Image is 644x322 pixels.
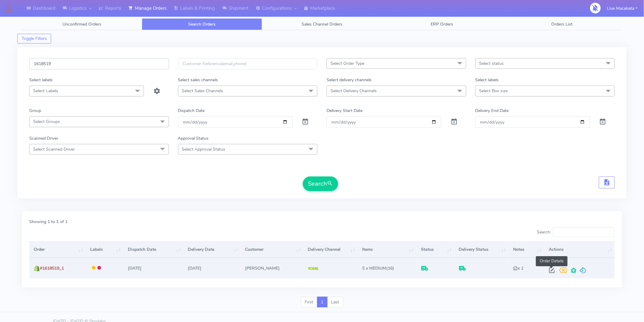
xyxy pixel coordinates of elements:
[308,267,319,270] img: Yodel
[178,107,205,114] label: Dispatch Date
[29,219,68,225] label: Showing 1 to 1 of 1
[431,21,453,27] span: ERP Orders
[553,227,615,237] input: Search:
[544,241,615,258] th: Actions: activate to sort column ascending
[362,265,394,271] span: (16)
[327,77,372,83] label: Select delivery channels
[302,21,342,27] span: Sales Channel Orders
[123,258,183,278] td: [DATE]
[33,146,75,152] span: Select Scanned Driver
[34,265,40,271] img: shopify.png
[123,241,183,258] th: Dispatch Date: activate to sort column ascending
[29,241,86,258] th: Order: activate to sort column ascending
[416,241,454,258] th: Status: activate to sort column ascending
[183,241,241,258] th: Delivery Date: activate to sort column ascending
[178,135,209,142] label: Approval Status
[537,227,615,237] label: Search:
[475,77,499,83] label: Select labels
[40,265,64,271] span: #1618519_1
[29,135,58,142] label: Scanned Driver
[182,88,223,94] span: Select Sales Channels
[303,241,358,258] th: Delivery Channel: activate to sort column ascending
[454,241,509,258] th: Delivery Status: activate to sort column ascending
[513,265,523,271] i: x 1
[33,119,60,124] span: Select Groups
[29,58,169,69] input: Order Id
[29,107,41,114] label: Group
[86,241,123,258] th: Labels: activate to sort column ascending
[241,258,303,278] td: [PERSON_NAME]
[62,21,101,27] span: Unconfirmed Orders
[327,107,362,114] label: Delivery Start Date
[358,241,416,258] th: Items: activate to sort column ascending
[509,241,544,258] th: Notes: activate to sort column ascending
[182,146,226,152] span: Select Approval Status
[33,88,58,94] span: Select Labels
[479,61,504,66] span: Select status
[29,77,53,83] label: Select labels
[603,2,642,15] button: Llue Macabata
[178,58,318,69] input: Customer Reference(email,phone)
[188,21,216,27] span: Search Orders
[362,265,386,271] span: 5 x MEDIUM
[551,21,573,27] span: Orders List
[317,297,327,308] a: 1
[183,258,241,278] td: [DATE]
[241,241,303,258] th: Customer: activate to sort column ascending
[475,107,509,114] label: Delivery End Date
[22,18,622,30] ul: Tabs
[178,77,218,83] label: Select sales channels
[303,177,338,191] button: Search
[17,34,51,44] button: Toggle Filters
[479,88,508,94] span: Select Box size
[331,61,364,66] span: Select Order Type
[331,88,377,94] span: Select Delivery Channels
